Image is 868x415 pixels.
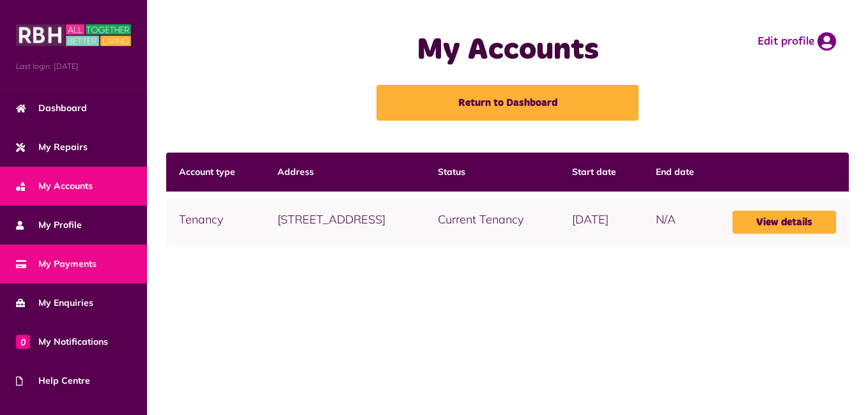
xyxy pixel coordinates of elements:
span: 0 [16,335,30,349]
span: My Repairs [16,140,88,154]
a: Return to Dashboard [376,85,639,121]
td: [STREET_ADDRESS] [265,198,425,246]
span: My Notifications [16,335,108,349]
th: End date [643,153,720,192]
span: My Profile [16,218,82,232]
a: Edit profile [757,32,836,51]
th: Account type [166,153,265,192]
span: Last login: [DATE] [16,61,131,72]
span: My Payments [16,257,97,271]
a: View details [732,211,836,234]
h1: My Accounts [340,32,675,69]
th: Address [265,153,425,192]
td: Current Tenancy [425,198,559,246]
span: Help Centre [16,374,90,388]
span: Dashboard [16,102,87,115]
th: Start date [559,153,643,192]
span: My Enquiries [16,296,93,310]
img: MyRBH [16,22,131,48]
td: N/A [643,198,720,246]
th: Status [425,153,559,192]
span: My Accounts [16,179,93,193]
td: Tenancy [166,198,265,246]
td: [DATE] [559,198,643,246]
